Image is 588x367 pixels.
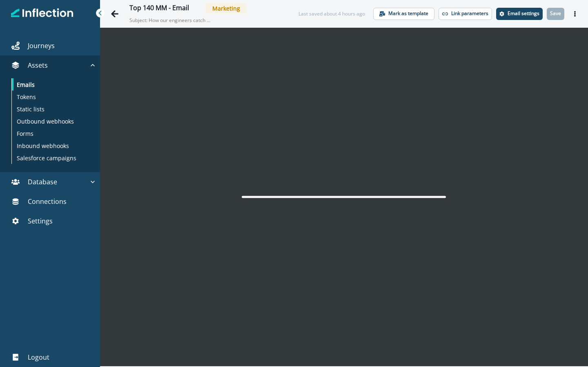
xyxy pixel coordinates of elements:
p: Salesforce campaigns [17,154,76,162]
a: Outbound webhooks [12,115,94,127]
p: Journeys [28,41,55,51]
button: Go back [107,6,123,22]
p: Mark as template [388,11,428,16]
a: Tokens [12,91,94,103]
p: Save [550,11,561,16]
p: Logout [28,352,49,362]
div: Last saved about 4 hours ago [298,10,365,18]
a: Inbound webhooks [12,139,94,152]
a: Salesforce campaigns [12,152,94,164]
p: Connections [28,197,67,206]
p: Database [28,177,57,187]
button: Mark as template [373,8,434,20]
span: Marketing [206,3,247,13]
p: Link parameters [451,11,488,16]
a: Static lists [12,103,94,115]
p: Inbound webhooks [17,141,69,150]
p: Subject: How our engineers catch issues before users do [129,13,211,24]
button: Actions [568,8,581,20]
button: Settings [496,8,543,20]
p: Forms [17,129,33,138]
button: Save [547,8,564,20]
p: Outbound webhooks [17,117,74,126]
p: Settings [28,216,53,226]
a: Emails [12,78,94,91]
img: Inflection [11,7,73,19]
a: Forms [12,127,94,139]
p: Tokens [17,93,36,101]
p: Static lists [17,105,45,113]
p: Assets [28,60,48,70]
div: Top 140 MM - Email [129,4,189,13]
p: Emails [17,80,35,89]
p: Email settings [508,11,539,16]
button: Link parameters [439,8,492,20]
